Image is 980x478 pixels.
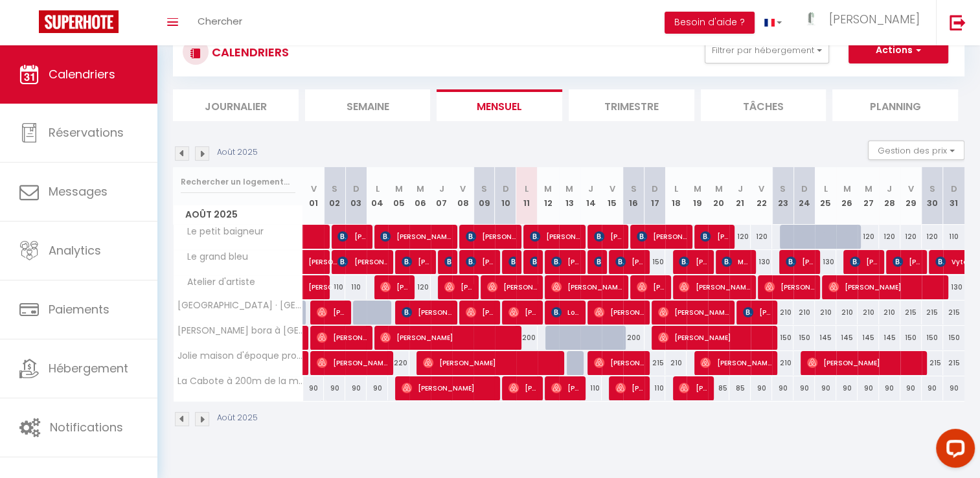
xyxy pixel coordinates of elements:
[801,183,808,195] abbr: D
[49,360,128,376] span: Hébergement
[317,350,388,375] span: [PERSON_NAME]
[473,167,495,225] th: 09
[431,167,452,225] th: 07
[615,249,644,274] span: [PERSON_NAME]
[801,12,821,27] img: ...
[772,167,793,225] th: 23
[652,183,658,195] abbr: D
[551,376,580,400] span: [PERSON_NAME]
[181,170,295,194] input: Rechercher un logement...
[879,167,900,225] th: 28
[423,350,558,375] span: [PERSON_NAME]
[49,183,108,199] span: Messages
[551,275,622,299] span: [PERSON_NAME][GEOGRAPHIC_DATA]
[922,301,943,324] div: 215
[929,183,935,195] abbr: S
[758,183,764,195] abbr: V
[176,250,251,264] span: Le grand bleu
[864,183,872,195] abbr: M
[466,224,516,249] span: [PERSON_NAME]
[815,167,836,225] th: 25
[530,224,580,249] span: [PERSON_NAME]
[580,376,602,400] div: 110
[843,183,850,195] abbr: M
[679,249,707,274] span: [PERSON_NAME]
[367,167,388,225] th: 04
[687,167,708,225] th: 19
[708,376,729,400] div: 85
[353,183,359,195] abbr: D
[610,183,615,195] abbr: V
[388,351,409,375] div: 220
[679,275,750,299] span: [PERSON_NAME]
[943,167,964,225] th: 31
[637,224,687,249] span: [PERSON_NAME]
[544,183,552,195] abbr: M
[565,183,573,195] abbr: M
[217,146,258,159] p: Août 2025
[700,224,729,249] span: [PERSON_NAME]
[495,167,516,225] th: 10
[900,376,922,400] div: 90
[950,14,966,30] img: logout
[551,300,580,324] span: Losang [PERSON_NAME]
[943,301,964,324] div: 215
[303,376,325,400] div: 90
[303,250,325,275] a: [PERSON_NAME]
[751,376,772,400] div: 90
[729,167,751,225] th: 21
[644,351,666,375] div: 215
[644,376,666,400] div: 110
[908,183,914,195] abbr: V
[308,243,338,267] span: [PERSON_NAME]
[893,249,921,274] span: [PERSON_NAME]
[900,225,922,249] div: 120
[849,38,948,63] button: Actions
[623,326,644,350] div: 200
[751,167,772,225] th: 22
[538,167,559,225] th: 12
[631,183,637,195] abbr: S
[786,249,814,274] span: [PERSON_NAME]
[658,300,729,324] span: [PERSON_NAME]
[317,325,367,350] span: [PERSON_NAME]
[588,183,593,195] abbr: J
[751,250,772,274] div: 130
[615,376,644,400] span: [PERSON_NAME]
[317,300,345,324] span: [PERSON_NAME]
[828,275,942,299] span: [PERSON_NAME]
[508,300,537,324] span: [PERSON_NAME]
[815,326,836,350] div: 145
[815,376,836,400] div: 90
[39,10,119,33] img: Super Booking
[380,325,516,350] span: [PERSON_NAME]
[198,14,242,28] span: Chercher
[380,275,409,299] span: [PERSON_NAME]
[594,300,644,324] span: [PERSON_NAME] wants
[780,183,786,195] abbr: S
[829,11,920,27] span: [PERSON_NAME]
[437,89,562,121] li: Mensuel
[701,89,826,121] li: Tâches
[926,424,980,478] iframe: LiveChat chat widget
[772,301,793,324] div: 210
[324,167,345,225] th: 02
[525,183,529,195] abbr: L
[530,249,537,274] span: [PERSON_NAME]
[793,326,815,350] div: 150
[176,326,305,336] span: [PERSON_NAME] bora à [GEOGRAPHIC_DATA], 2 minutes à pieds de la mer
[516,326,538,350] div: 200
[858,167,879,225] th: 27
[324,376,345,400] div: 90
[665,167,687,225] th: 18
[49,242,101,258] span: Analytics
[380,224,451,249] span: [PERSON_NAME]
[594,350,644,375] span: [PERSON_NAME]
[793,167,815,225] th: 24
[751,225,772,249] div: 120
[879,301,900,324] div: 210
[943,376,964,400] div: 90
[807,350,921,375] span: [PERSON_NAME]
[879,376,900,400] div: 90
[665,351,687,375] div: 210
